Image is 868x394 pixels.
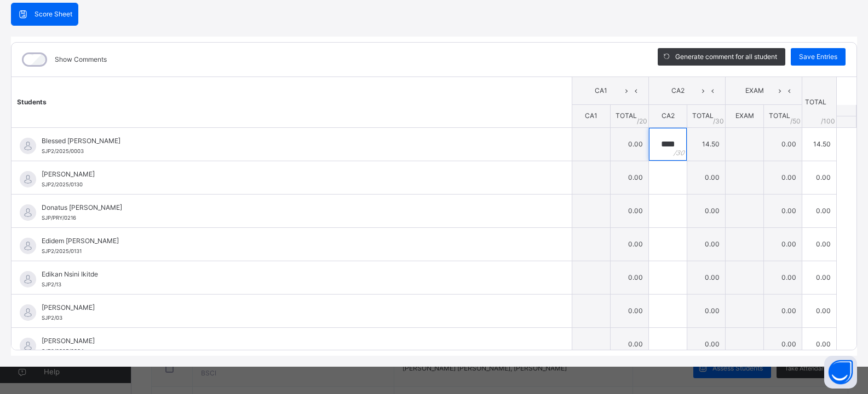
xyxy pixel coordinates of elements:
[802,327,837,361] td: 0.00
[764,227,802,261] td: 0.00
[802,227,837,261] td: 0.00
[764,194,802,227] td: 0.00
[802,127,837,161] td: 14.50
[42,236,547,246] span: Edidem [PERSON_NAME]
[611,261,649,294] td: 0.00
[42,336,547,346] span: [PERSON_NAME]
[42,215,76,221] span: SJP/PRY/0216
[42,136,547,146] span: Blessed [PERSON_NAME]
[42,348,84,354] span: SJP2/2025/0004
[20,304,36,321] img: default.svg
[611,161,649,194] td: 0.00
[687,327,726,361] td: 0.00
[20,238,36,254] img: default.svg
[585,111,597,120] span: CA1
[802,194,837,227] td: 0.00
[802,161,837,194] td: 0.00
[616,111,637,120] span: TOTAL
[692,111,714,120] span: TOTAL
[611,127,649,161] td: 0.00
[42,281,61,287] span: SJP2/13
[42,315,62,321] span: SJP2/03
[824,356,857,389] button: Open asap
[20,204,36,221] img: default.svg
[802,294,837,327] td: 0.00
[687,261,726,294] td: 0.00
[769,111,790,120] span: TOTAL
[687,227,726,261] td: 0.00
[764,127,802,161] td: 0.00
[42,181,83,187] span: SJP2/2025/0130
[802,77,837,128] th: TOTAL
[764,261,802,294] td: 0.00
[821,116,835,126] span: /100
[687,161,726,194] td: 0.00
[687,194,726,227] td: 0.00
[42,169,547,179] span: [PERSON_NAME]
[802,261,837,294] td: 0.00
[42,203,547,213] span: Donatus [PERSON_NAME]
[687,294,726,327] td: 0.00
[20,271,36,287] img: default.svg
[687,127,726,161] td: 14.50
[35,9,72,19] span: Score Sheet
[611,227,649,261] td: 0.00
[42,303,547,313] span: [PERSON_NAME]
[20,138,36,154] img: default.svg
[675,52,777,62] span: Generate comment for all student
[764,294,802,327] td: 0.00
[657,86,698,96] span: CA2
[17,98,47,106] span: Students
[735,111,754,120] span: EXAM
[713,116,724,126] span: / 30
[637,116,647,126] span: / 20
[20,338,36,354] img: default.svg
[790,116,801,126] span: / 50
[611,327,649,361] td: 0.00
[55,55,107,64] label: Show Comments
[611,194,649,227] td: 0.00
[42,269,547,279] span: Edikan Nsini Ikitde
[662,111,675,120] span: CA2
[799,52,837,62] span: Save Entries
[42,248,82,254] span: SJP2/2025/0131
[580,86,622,96] span: CA1
[611,294,649,327] td: 0.00
[42,148,84,154] span: SJP2/2025/0003
[764,327,802,361] td: 0.00
[20,171,36,187] img: default.svg
[764,161,802,194] td: 0.00
[734,86,775,96] span: EXAM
